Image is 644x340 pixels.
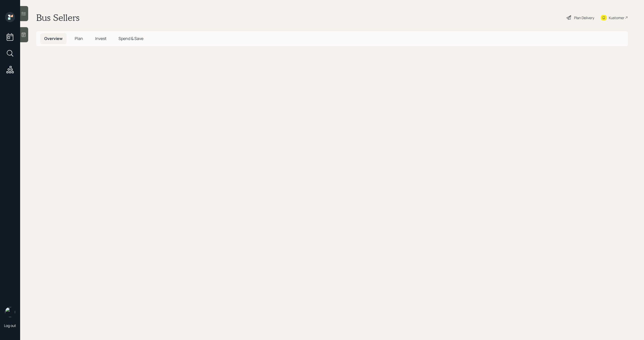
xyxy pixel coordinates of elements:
span: Spend & Save [118,36,143,41]
div: Kustomer [609,15,624,20]
span: Overview [44,36,63,41]
h1: Bus Sellers [36,12,79,23]
span: Plan [75,36,83,41]
img: michael-russo-headshot.png [5,307,15,317]
div: Plan Delivery [574,15,594,20]
div: Log out [4,323,16,328]
span: Invest [95,36,106,41]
